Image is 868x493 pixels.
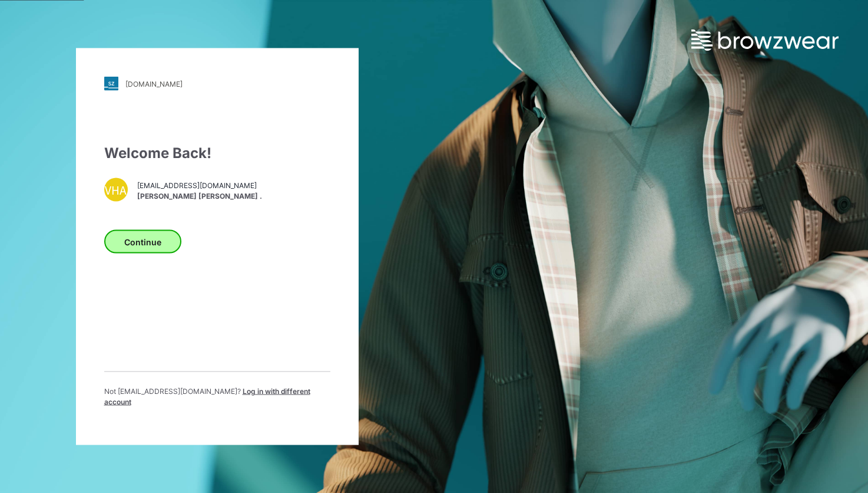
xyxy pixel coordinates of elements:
[137,180,262,190] span: [EMAIL_ADDRESS][DOMAIN_NAME]
[104,386,330,407] p: Not [EMAIL_ADDRESS][DOMAIN_NAME] ?
[125,79,183,88] div: [DOMAIN_NAME]
[104,230,181,254] button: Continue
[104,77,330,91] a: [DOMAIN_NAME]
[104,178,128,202] div: VHA
[104,143,330,164] div: Welcome Back!
[691,29,839,51] img: browzwear-logo.e42bd6dac1945053ebaf764b6aa21510.svg
[104,77,118,91] img: stylezone-logo.562084cfcfab977791bfbf7441f1a819.svg
[137,190,262,201] span: [PERSON_NAME] [PERSON_NAME] .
